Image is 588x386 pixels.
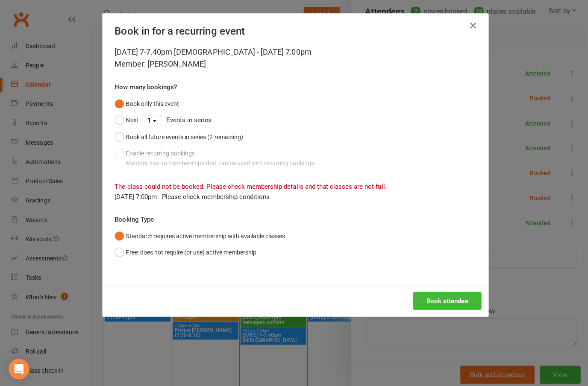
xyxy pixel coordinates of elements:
button: Close [464,19,477,32]
label: Booking Type [114,213,153,223]
span: The class could not be booked. Please check membership details and that classes are not full. [114,182,385,190]
div: Events in series [114,111,474,128]
div: Open Intercom Messenger [9,357,29,377]
label: How many bookings? [114,82,176,92]
div: Book all future events in series (2 remaining) [125,132,242,141]
div: [DATE] 7-7.40pm [DEMOGRAPHIC_DATA] - [DATE] 7:00pm Member: [PERSON_NAME] [114,46,474,70]
button: Standard: requires active membership with available classes [114,227,284,243]
button: Book only this event [114,95,178,111]
button: Free: does not require (or use) active membership [114,243,255,259]
button: Next [114,111,138,128]
button: Book all future events in series (2 remaining) [114,128,242,144]
h4: Book in for a recurring event [114,25,474,37]
button: Book attendee [411,290,479,308]
div: [DATE] 7:00pm - Please check membership conditions [114,191,474,201]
